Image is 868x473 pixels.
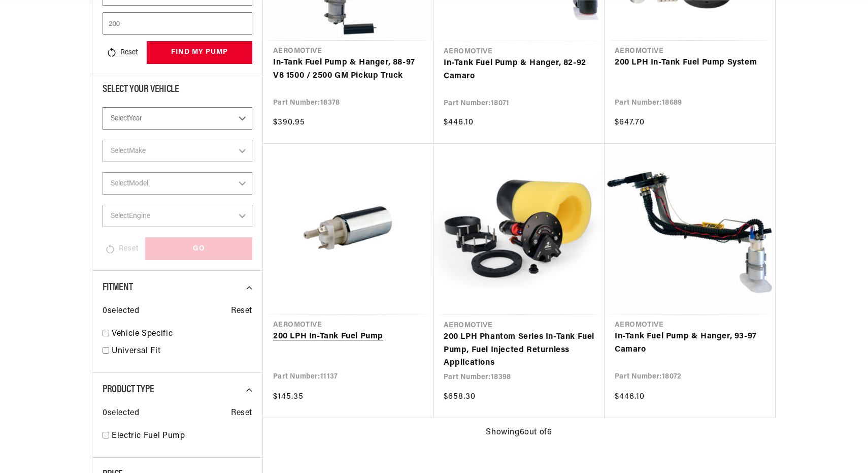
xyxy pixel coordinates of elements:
[231,407,252,420] span: Reset
[444,57,594,83] a: In-Tank Fuel Pump & Hanger, 82-92 Camaro
[615,56,765,70] a: 200 LPH In-Tank Fuel Pump System
[444,331,594,370] a: 200 LPH Phantom Series In-Tank Fuel Pump, Fuel Injected Returnless Applications
[103,12,252,35] input: Enter Horsepower
[103,41,140,64] button: Reset
[231,305,252,318] span: Reset
[112,430,252,443] a: Electric Fuel Pump
[103,205,252,227] select: Engine
[615,330,765,356] a: In-Tank Fuel Pump & Hanger, 93-97 Camaro
[273,56,423,82] a: In-Tank Fuel Pump & Hanger, 88-97 V8 1500 / 2500 GM Pickup Truck
[112,328,252,341] a: Vehicle Specific
[486,426,552,439] span: Showing 6 out of 6
[147,41,252,64] button: find my pump
[103,385,154,395] span: Product Type
[273,330,423,343] a: 200 LPH In-Tank Fuel Pump
[103,407,139,420] span: 0 selected
[103,84,252,97] div: Select Your Vehicle
[112,345,252,358] a: Universal Fit
[103,140,252,162] select: Make
[103,107,252,130] select: Year
[103,282,132,293] span: Fitment
[103,172,252,195] select: Model
[103,305,139,318] span: 0 selected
